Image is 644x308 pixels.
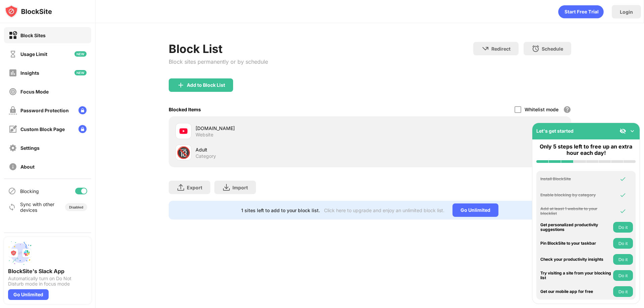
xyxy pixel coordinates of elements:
[9,69,17,77] img: insights-off.svg
[558,5,604,18] div: animation
[540,177,611,181] div: Install BlockSite
[540,193,611,197] div: Enable blocking by category
[241,207,320,213] div: 1 sites left to add to your block list.
[20,164,35,170] div: About
[491,46,511,52] div: Redirect
[176,146,191,160] div: 🔞
[9,144,17,152] img: settings-off.svg
[20,89,49,95] div: Focus Mode
[8,268,87,274] div: BlockSite's Slack App
[169,58,268,65] div: Block sites permanently or by schedule
[9,50,17,58] img: time-usage-off.svg
[20,33,46,38] div: Block Sites
[540,241,611,246] div: Pin BlockSite to your taskbar
[9,106,17,115] img: password-protection-off.svg
[9,31,17,40] img: block-on.svg
[613,238,633,249] button: Do it
[536,143,636,156] div: Only 5 steps left to free up an extra hour each day!
[540,206,611,216] div: Add at least 1 website to your blocklist
[536,128,574,134] div: Let's get started
[196,125,370,132] div: [DOMAIN_NAME]
[74,70,87,75] img: new-icon.svg
[169,107,201,112] div: Blocked Items
[8,276,87,287] div: Automatically turn on Do Not Disturb mode in focus mode
[179,127,187,135] img: favicons
[69,205,83,209] div: Disabled
[20,51,47,57] div: Usage Limit
[540,271,611,281] div: Try visiting a site from your blocking list
[8,289,49,300] div: Go Unlimited
[196,146,370,153] div: Adult
[613,270,633,281] button: Do it
[620,192,626,198] img: omni-check.svg
[620,208,626,214] img: omni-check.svg
[232,185,248,190] div: Import
[525,107,558,112] div: Whitelist mode
[74,51,87,57] img: new-icon.svg
[20,108,69,113] div: Password Protection
[8,241,32,265] img: push-slack.svg
[187,82,225,88] div: Add to Block List
[8,187,16,195] img: blocking-icon.svg
[540,257,611,262] div: Check your productivity insights
[196,153,216,159] div: Category
[620,176,626,182] img: omni-check.svg
[542,46,563,52] div: Schedule
[20,145,40,151] div: Settings
[20,126,65,132] div: Custom Block Page
[8,203,16,211] img: sync-icon.svg
[9,125,17,133] img: customize-block-page-off.svg
[9,163,17,171] img: about-off.svg
[620,128,626,134] img: eye-not-visible.svg
[620,9,633,15] div: Login
[20,188,39,194] div: Blocking
[452,203,498,217] div: Go Unlimited
[613,254,633,265] button: Do it
[78,125,87,133] img: lock-menu.svg
[613,286,633,297] button: Do it
[5,5,52,18] img: logo-blocksite.svg
[613,222,633,233] button: Do it
[78,106,87,114] img: lock-menu.svg
[540,289,611,294] div: Get our mobile app for free
[20,201,55,213] div: Sync with other devices
[20,70,39,76] div: Insights
[540,223,611,232] div: Get personalized productivity suggestions
[196,132,213,138] div: Website
[187,185,202,190] div: Export
[9,87,17,96] img: focus-off.svg
[629,128,636,134] img: omni-setup-toggle.svg
[169,42,268,56] div: Block List
[324,207,444,213] div: Click here to upgrade and enjoy an unlimited block list.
